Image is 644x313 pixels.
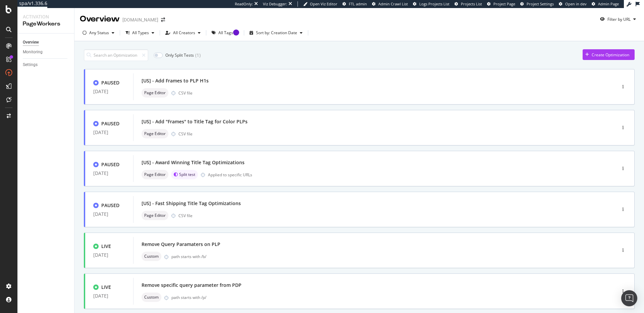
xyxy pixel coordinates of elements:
[349,1,367,6] span: FTL admin
[142,129,168,138] div: neutral label
[171,170,198,179] div: brand label
[178,131,193,137] div: CSV file
[23,39,69,46] a: Overview
[93,171,125,176] div: [DATE]
[454,1,482,7] a: Projects List
[493,1,515,6] span: Project Page
[256,31,297,35] div: Sort by: Creation Date
[419,1,449,6] span: Logs Projects List
[310,1,337,6] span: Open Viz Editor
[144,173,166,177] span: Page Editor
[178,213,193,218] div: CSV file
[607,16,631,22] div: Filter by URL
[142,252,161,261] div: neutral label
[583,49,635,60] button: Create Optimization
[161,17,165,22] div: arrow-right-arrow-left
[89,31,109,35] div: Any Status
[303,1,337,7] a: Open Viz Editor
[559,1,587,7] a: Open in dev
[144,213,166,217] span: Page Editor
[93,211,125,217] div: [DATE]
[461,1,482,6] span: Projects List
[142,170,168,179] div: neutral label
[101,202,119,209] div: PAUSED
[23,13,69,20] div: Activation
[208,172,252,178] div: Applied to specific URLs
[142,159,245,166] div: [US] - Award Winning Title Tag Optimizations
[101,284,111,291] div: LIVE
[142,293,161,302] div: neutral label
[163,27,203,38] button: All Creators
[93,89,125,94] div: [DATE]
[93,293,125,299] div: [DATE]
[142,241,220,248] div: Remove Query Paramaters on PLP
[173,31,195,35] div: All Creators
[592,1,619,7] a: Admin Page
[597,14,639,24] button: Filter by URL
[142,282,241,289] div: Remove specific query parameter from PDP
[171,254,588,259] div: path starts with /b/
[178,90,193,96] div: CSV file
[23,20,69,28] div: PageWorkers
[101,161,119,168] div: PAUSED
[165,52,194,58] div: Only Split Tests
[142,200,241,207] div: [US] - Fast Shipping Title Tag Optimizations
[592,52,629,58] div: Create Optimization
[80,27,117,38] button: Any Status
[378,1,408,6] span: Admin Crawl List
[93,252,125,258] div: [DATE]
[144,132,166,136] span: Page Editor
[23,61,69,68] a: Settings
[93,130,125,135] div: [DATE]
[144,295,159,299] span: Custom
[23,61,38,68] div: Settings
[235,1,253,7] div: ReadOnly:
[342,1,367,7] a: FTL admin
[84,49,148,61] input: Search an Optimization
[413,1,449,7] a: Logs Projects List
[233,29,239,36] div: Tooltip anchor
[247,27,305,38] button: Sort by: Creation Date
[218,31,233,35] div: All Tags
[621,290,637,306] div: Open Intercom Messenger
[171,295,588,300] div: path starts with /p/
[372,1,408,7] a: Admin Crawl List
[142,88,168,98] div: neutral label
[144,254,159,258] span: Custom
[209,27,241,38] button: All Tags
[527,1,554,6] span: Project Settings
[195,52,201,59] div: ( 1 )
[520,1,554,7] a: Project Settings
[132,31,149,35] div: All Types
[101,120,119,127] div: PAUSED
[144,91,166,95] span: Page Editor
[101,243,111,250] div: LIVE
[23,49,69,56] a: Monitoring
[122,16,158,23] div: [DOMAIN_NAME]
[142,211,168,220] div: neutral label
[23,49,43,56] div: Monitoring
[101,79,119,86] div: PAUSED
[179,173,195,177] span: Split test
[565,1,587,6] span: Open in dev
[142,118,248,125] div: [US] - Add "Frames" to Title Tag for Color PLPs
[80,13,120,25] div: Overview
[142,77,209,84] div: [US] - Add Frames to PLP H1s
[263,1,287,7] div: Viz Debugger:
[123,27,157,38] button: All Types
[598,1,619,6] span: Admin Page
[487,1,515,7] a: Project Page
[23,39,39,46] div: Overview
